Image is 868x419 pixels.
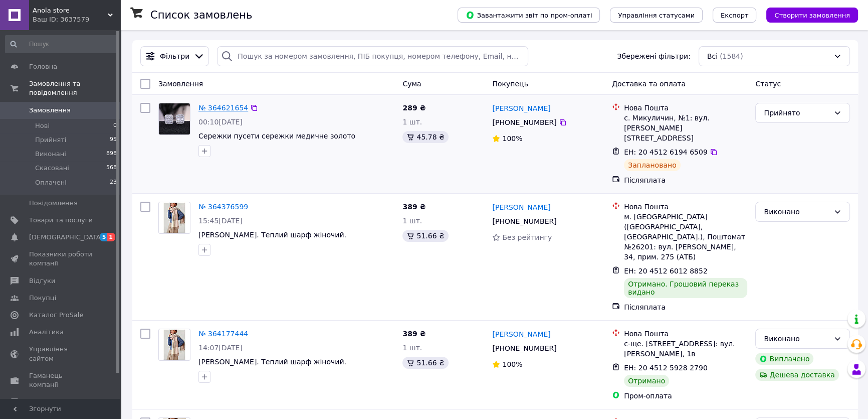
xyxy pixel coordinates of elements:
[150,9,252,21] h1: Список замовлень
[198,203,248,211] a: № 364376599
[198,231,346,239] a: [PERSON_NAME]. Теплий шарф жіночий.
[492,329,550,339] a: [PERSON_NAME]
[502,360,522,368] span: 100%
[29,216,93,225] span: Товари та послуги
[492,80,528,88] span: Покупець
[490,341,558,355] div: [PHONE_NUMBER]
[35,164,69,173] span: Скасовані
[624,267,708,275] span: ЕН: 20 4512 6012 8852
[198,104,248,112] a: № 364621654
[402,104,425,112] span: 289 ₴
[35,135,66,145] span: Прийняті
[402,118,422,126] span: 1 шт.
[624,339,747,359] div: с-ще. [STREET_ADDRESS]: вул. [PERSON_NAME], 1в
[198,330,248,338] a: № 364177444
[29,276,55,286] span: Відгуки
[5,35,118,53] input: Пошук
[29,311,83,320] span: Каталог ProSale
[624,391,747,401] div: Пром-оплата
[160,51,189,61] span: Фільтри
[402,131,448,143] div: 45.78 ₴
[402,357,448,369] div: 51.66 ₴
[29,345,93,363] span: Управління сайтом
[764,107,829,118] div: Прийнято
[106,164,117,173] span: 568
[29,62,57,71] span: Головна
[29,371,93,389] span: Гаманець компанії
[458,8,600,23] button: Завантажити звіт по пром-оплаті
[33,6,108,15] span: Anola store
[158,329,190,361] a: Фото товару
[402,230,448,242] div: 51.66 ₴
[492,202,550,212] a: [PERSON_NAME]
[755,80,781,88] span: Статус
[29,79,120,97] span: Замовлення та повідомлення
[29,233,103,242] span: [DEMOGRAPHIC_DATA]
[198,358,346,366] a: [PERSON_NAME]. Теплий шарф жіночий.
[100,233,108,241] span: 5
[755,353,813,365] div: Виплачено
[764,333,829,344] div: Виконано
[158,202,190,234] a: Фото товару
[106,150,117,159] span: 898
[617,51,690,61] span: Збережені фільтри:
[198,118,243,126] span: 00:10[DATE]
[624,364,708,372] span: ЕН: 20 4512 5928 2790
[402,344,422,352] span: 1 шт.
[624,375,669,387] div: Отримано
[713,8,757,23] button: Експорт
[35,178,67,187] span: Оплачені
[492,103,550,113] a: [PERSON_NAME]
[755,369,838,381] div: Дешева доставка
[35,121,50,130] span: Нові
[113,121,117,130] span: 0
[402,80,421,88] span: Cума
[764,206,829,217] div: Виконано
[720,52,743,60] span: (1584)
[159,103,190,134] img: Фото товару
[756,11,858,19] a: Створити замовлення
[29,250,93,268] span: Показники роботи компанії
[612,80,686,88] span: Доставка та оплата
[766,8,858,23] button: Створити замовлення
[624,202,747,212] div: Нова Пошта
[29,328,64,337] span: Аналітика
[618,12,695,19] span: Управління статусами
[29,294,56,303] span: Покупці
[624,175,747,185] div: Післяплата
[624,113,747,143] div: с. Микуличин, №1: вул. [PERSON_NAME][STREET_ADDRESS]
[163,329,185,360] img: Фото товару
[110,178,117,187] span: 23
[158,80,203,88] span: Замовлення
[107,233,115,241] span: 1
[29,397,55,406] span: Маркет
[402,203,425,211] span: 389 ₴
[35,150,66,159] span: Виконані
[774,12,850,19] span: Створити замовлення
[502,233,552,241] span: Без рейтингу
[490,214,558,228] div: [PHONE_NUMBER]
[198,132,355,140] a: Сережки пусети сережки медичне золото
[707,51,718,61] span: Всі
[198,217,243,225] span: 15:45[DATE]
[624,103,747,113] div: Нова Пошта
[33,15,120,24] div: Ваш ID: 3637579
[624,212,747,262] div: м. [GEOGRAPHIC_DATA] ([GEOGRAPHIC_DATA], [GEOGRAPHIC_DATA].), Поштомат №26201: вул. [PERSON_NAME]...
[624,148,708,156] span: ЕН: 20 4512 6194 6509
[721,12,749,19] span: Експорт
[29,199,78,208] span: Повідомлення
[217,46,528,66] input: Пошук за номером замовлення, ПІБ покупця, номером телефону, Email, номером накладної
[402,330,425,338] span: 389 ₴
[198,344,243,352] span: 14:07[DATE]
[29,106,71,115] span: Замовлення
[163,202,185,233] img: Фото товару
[624,302,747,312] div: Післяплата
[624,329,747,339] div: Нова Пошта
[610,8,703,23] button: Управління статусами
[624,278,747,298] div: Отримано. Грошовий переказ видано
[490,115,558,129] div: [PHONE_NUMBER]
[466,11,592,20] span: Завантажити звіт по пром-оплаті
